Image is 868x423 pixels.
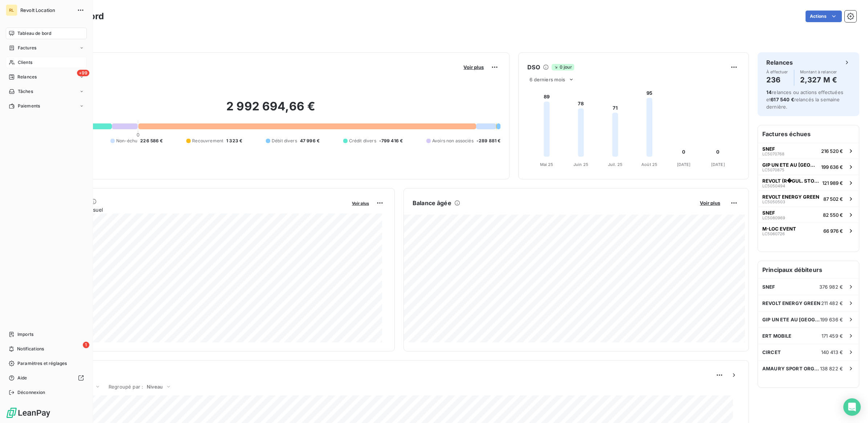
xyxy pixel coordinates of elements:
span: -289 881 € [476,138,501,144]
span: Déconnexion [17,389,45,396]
span: Non-échu [116,138,137,144]
tspan: Août 25 [641,162,657,167]
span: 199 636 € [820,317,843,322]
span: 47 996 € [300,138,320,144]
span: 82 550 € [823,212,843,218]
h6: Relances [766,58,793,67]
span: Avoirs non associés [432,138,474,144]
span: SNEF [762,284,775,290]
button: SNEFLC5070768216 520 € [758,143,859,159]
span: GIP UN ETE AU [GEOGRAPHIC_DATA] [762,162,818,168]
span: Aide [17,375,27,381]
span: 138 822 € [820,366,843,371]
span: SNEF [762,146,775,152]
button: REVOLT ENERGY GREENLC505050387 502 € [758,191,859,207]
span: 216 520 € [821,148,843,154]
span: Voir plus [700,200,720,206]
span: 140 413 € [821,349,843,355]
tspan: Juin 25 [573,162,588,167]
span: Paramètres et réglages [17,360,67,367]
button: Voir plus [698,200,722,206]
span: 14 [766,89,772,95]
span: 0 jour [552,64,574,70]
span: AMAURY SPORT ORGANISATION [762,366,820,371]
span: Imports [17,331,33,338]
h2: 2 992 694,66 € [41,99,500,121]
span: Factures [18,45,36,51]
span: SNEF [762,210,775,216]
span: LC5050503 [762,200,785,204]
span: À effectuer [766,70,788,74]
button: GIP UN ETE AU [GEOGRAPHIC_DATA]LC5070875199 636 € [758,159,859,175]
span: 211 482 € [821,300,843,306]
span: Voir plus [463,64,484,70]
span: LC5080969 [762,216,785,220]
span: GIP UN ETE AU [GEOGRAPHIC_DATA] [762,317,820,322]
span: Revolt Location [20,7,73,13]
span: Notifications [17,346,44,352]
span: 66 976 € [823,228,843,234]
span: 376 982 € [819,284,843,290]
span: -799 416 € [379,138,403,144]
span: Tâches [18,88,33,95]
button: SNEFLC508096982 550 € [758,207,859,223]
img: Logo LeanPay [6,407,51,419]
span: 6 derniers mois [530,77,565,82]
h6: Factures échues [758,125,859,143]
tspan: [DATE] [711,162,725,167]
h6: DSO [527,63,540,72]
span: 171 459 € [822,333,843,339]
button: REVOLT (R�GUL. STOCK LOCATION)LC5050494121 989 € [758,175,859,191]
span: 1 323 € [226,138,242,144]
span: LC5050494 [762,184,785,188]
span: 1 [83,342,89,348]
span: 0 [137,132,139,138]
span: REVOLT ENERGY GREEN [762,300,820,306]
span: Paiements [18,103,40,109]
div: Open Intercom Messenger [843,398,861,416]
span: 121 989 € [822,180,843,186]
button: Voir plus [350,200,371,206]
span: 199 636 € [821,164,843,170]
tspan: [DATE] [677,162,691,167]
a: Aide [6,372,87,384]
span: 226 586 € [140,138,163,144]
span: Chiffre d'affaires mensuel [41,206,347,213]
span: Débit divers [272,138,297,144]
tspan: Mai 25 [540,162,553,167]
span: Voir plus [352,201,369,206]
span: Clients [18,59,32,66]
h4: 236 [766,74,788,86]
span: REVOLT (R�GUL. STOCK LOCATION) [762,178,819,184]
div: RL [6,4,17,16]
button: Voir plus [461,64,486,70]
span: 617 540 € [771,97,794,102]
span: 87 502 € [823,196,843,202]
span: CIRCET [762,349,781,355]
button: M-LOC EVENTLC506072666 976 € [758,223,859,239]
h4: 2,327 M € [800,74,837,86]
span: Regroupé par : [109,384,143,390]
span: ERT MOBILE [762,333,792,339]
span: Montant à relancer [800,70,837,74]
h6: Principaux débiteurs [758,261,859,278]
span: Recouvrement [192,138,223,144]
span: Niveau [147,384,163,390]
span: Relances [17,74,37,80]
span: REVOLT ENERGY GREEN [762,194,819,200]
span: Tableau de bord [17,30,51,37]
span: M-LOC EVENT [762,226,796,232]
span: relances ou actions effectuées et relancés la semaine dernière. [766,89,843,110]
h6: Balance âgée [413,199,451,207]
span: Crédit divers [349,138,376,144]
span: LC5070768 [762,152,784,156]
span: +99 [77,70,89,76]
tspan: Juil. 25 [608,162,622,167]
span: LC5070875 [762,168,784,172]
span: LC5060726 [762,232,785,236]
button: Actions [806,11,842,22]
